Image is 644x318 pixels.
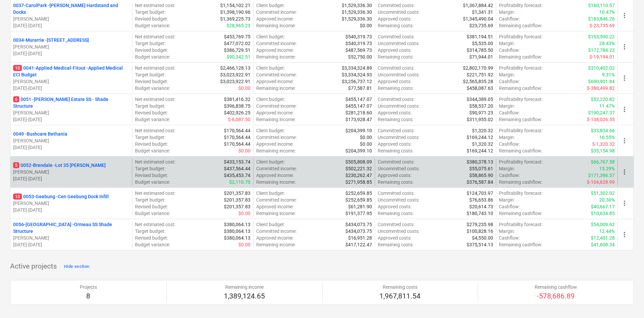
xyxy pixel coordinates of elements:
p: Target budget : [135,134,165,141]
p: Uncommitted costs : [378,71,419,78]
p: Remaining cashflow : [499,22,542,29]
p: Margin : [499,165,515,172]
p: $190,247.37 [588,109,615,116]
p: Committed income : [256,40,297,47]
p: $153,590.22 [588,33,615,40]
p: $396,838.75 [224,103,250,109]
span: more_vert [620,231,629,239]
p: $2,110.70 [229,179,250,185]
p: Cashflow : [499,203,520,210]
p: Uncommitted costs : [378,228,419,235]
p: Approved costs : [378,78,411,85]
p: Budget variance : [135,241,170,248]
p: 0037-CarolPark - [PERSON_NAME] Hardstand and Docks [13,2,129,15]
p: Remaining income : [256,116,296,123]
p: [DATE] - [DATE] [13,207,129,213]
p: $90,971.23 [469,109,493,116]
p: $100,828.16 [467,228,493,235]
p: Remaining costs : [378,54,413,60]
p: Revised budget : [135,172,168,179]
p: Budget variance : [135,179,170,185]
p: Committed costs : [378,190,414,197]
p: Target budget : [135,71,165,78]
p: [DATE] - [DATE] [13,241,129,248]
div: 0056-[GEOGRAPHIC_DATA] -Ormeau SS Shade Structure[PERSON_NAME][DATE]-[DATE] [13,221,129,248]
p: Remaining income : [256,147,296,154]
p: Committed costs : [378,221,414,228]
p: Net estimated cost : [135,190,175,197]
p: $16,951.28 [348,235,372,241]
p: Client budget : [256,127,285,134]
p: Target budget : [135,165,165,172]
p: 0049 - Bushcare Bethania [13,131,67,137]
p: Uncommitted costs : [378,197,419,203]
p: [DATE] - [DATE] [13,50,129,57]
p: $171,396.57 [588,172,615,179]
p: Approved costs : [378,15,411,22]
p: Approved income : [256,235,294,241]
p: Approved income : [256,78,294,85]
p: $-19,194.01 [589,54,615,60]
p: Uncommitted costs : [378,134,419,141]
p: [DATE] - [DATE] [13,175,129,182]
p: Revised budget : [135,47,168,54]
p: Profitability forecast : [499,221,543,228]
p: Budget variance : [135,22,170,29]
p: Uncommitted costs : [378,40,419,47]
p: $0.00 [238,85,250,92]
p: $310,402.02 [588,65,615,71]
p: Remaining income : [256,85,296,92]
p: $477,072.02 [224,40,250,47]
p: 0041-Applied-Medical-Fitout - Applied Medical ECI Budget [13,65,129,78]
p: Remaining cashflow : [499,116,542,123]
p: $381,194.51 [467,33,493,40]
p: Revised budget : [135,235,168,241]
p: Committed income : [256,71,297,78]
p: $458,087.63 [467,85,493,92]
span: 10 [13,193,22,200]
p: Approved income : [256,15,294,22]
p: $58,537.20 [469,103,493,109]
p: $437,564.44 [224,165,250,172]
p: $28,965.23 [227,22,250,29]
p: Approved costs : [378,141,411,147]
p: $55,075.61 [469,165,493,172]
p: $170,564.44 [224,141,250,147]
p: $433,153.74 [224,158,250,165]
p: $35,154.98 [591,147,615,154]
p: Revised budget : [135,78,168,85]
p: Committed costs : [378,158,414,165]
button: Hide section [62,261,91,272]
p: $380,378.13 [467,158,493,165]
p: $1,529,336.30 [342,2,372,9]
p: Committed costs : [378,33,414,40]
p: Net estimated cost : [135,33,175,40]
p: $0.00 [238,241,250,248]
p: Approved income : [256,172,294,179]
p: $1,529,336.30 [342,15,372,22]
p: 20.30% [599,197,615,203]
p: $4,550.00 [472,235,493,241]
p: $180,743.10 [467,210,493,217]
p: $376,587.84 [467,179,493,185]
p: Net estimated cost : [135,221,175,228]
p: $434,073.75 [345,221,372,228]
p: $311,955.02 [467,116,493,123]
p: [PERSON_NAME] [13,15,129,22]
p: Remaining cashflow : [499,85,542,92]
p: Profitability forecast : [499,127,543,134]
p: $417,122.47 [345,241,372,248]
p: $1,154,102.21 [220,2,250,9]
p: Target budget : [135,197,165,203]
p: $252,659.85 [345,197,372,203]
p: Committed income : [256,103,297,109]
p: $1,369,225.73 [220,15,250,22]
p: Cashflow : [499,235,520,241]
p: $279,235.98 [467,221,493,228]
p: Net estimated cost : [135,127,175,134]
p: Margin : [499,228,515,235]
p: $90,342.51 [227,54,250,60]
p: $12,401.28 [591,235,615,241]
p: $1,398,190.96 [220,9,250,15]
p: Uncommitted costs : [378,9,419,15]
